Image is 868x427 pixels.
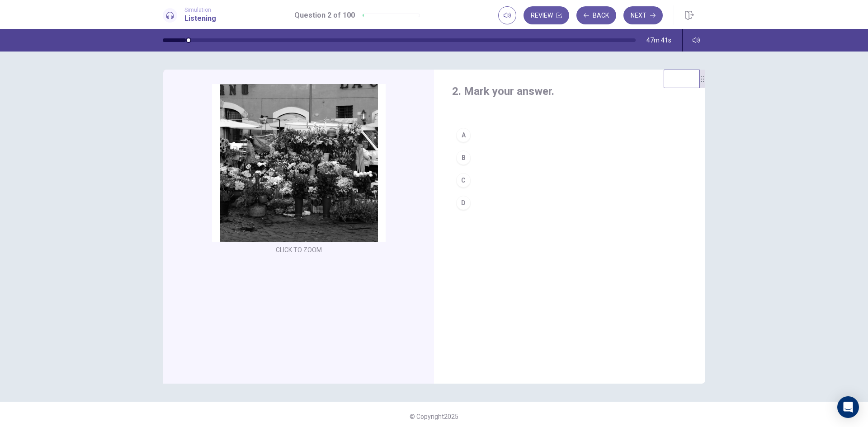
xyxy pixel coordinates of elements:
button: A [452,124,687,146]
button: Review [524,6,569,24]
div: D [456,196,471,210]
div: Open Intercom Messenger [837,396,859,418]
button: C [452,169,687,192]
button: Next [623,6,663,24]
button: B [452,146,687,169]
h1: Question 2 of 100 [294,10,355,21]
div: B [456,150,471,165]
button: D [452,192,687,214]
div: A [456,128,471,142]
span: Simulation [184,7,216,13]
h4: 2. Mark your answer. [452,84,687,99]
button: Back [576,6,616,24]
h1: Listening [184,13,216,24]
span: 47m 41s [646,37,671,44]
span: © Copyright 2025 [410,413,458,420]
div: C [456,173,471,188]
